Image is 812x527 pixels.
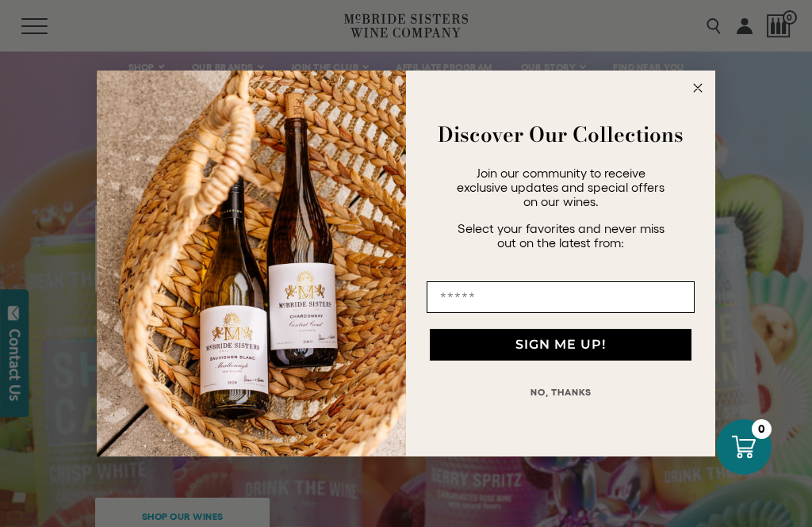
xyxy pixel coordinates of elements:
[427,281,695,313] input: Email
[430,329,691,361] button: SIGN ME UP!
[752,419,772,439] div: 0
[458,221,665,250] span: Select your favorites and never miss out on the latest from:
[457,166,665,208] span: Join our community to receive exclusive updates and special offers on our wines.
[438,119,684,150] strong: Discover Our Collections
[97,71,406,457] img: 42653730-7e35-4af7-a99d-12bf478283cf.jpeg
[688,78,707,97] button: Close dialog
[427,376,695,408] button: NO, THANKS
